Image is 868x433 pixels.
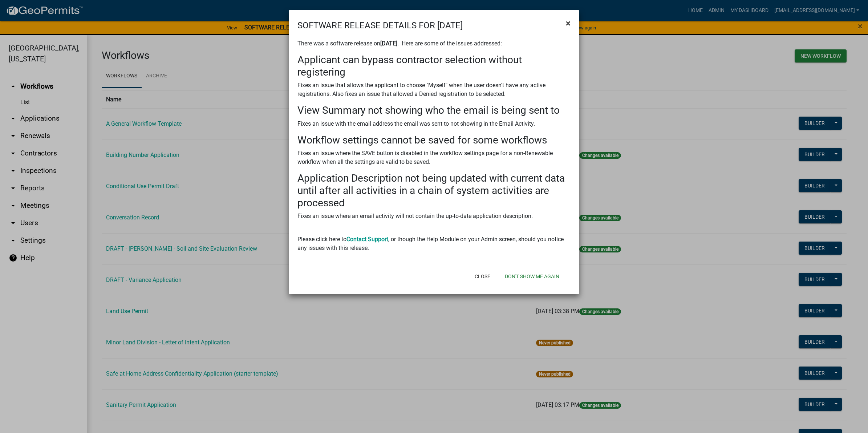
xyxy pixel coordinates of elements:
button: Close [560,13,576,33]
button: Close [469,270,496,283]
p: Fixes an issue where the SAVE button is disabled in the workflow settings page for a non-Renewabl... [297,149,571,166]
p: Please click here to , or though the Help Module on your Admin screen, should you notice any issu... [297,235,571,252]
p: Fixes an issue that allows the applicant to choose "Myself" when the user doesn't have any active... [297,81,571,98]
p: There was a software release on . Here are some of the issues addressed: [297,39,571,48]
span: × [566,18,571,28]
h3: Workflow settings cannot be saved for some workflows [297,134,571,146]
h3: Applicant can bypass contractor selection without registering [297,54,571,78]
a: Contact Support [346,236,388,243]
p: Fixes an issue where an email activity will not contain the up-to-date application description. [297,212,571,229]
p: Fixes an issue with the email address the email was sent to not showing in the Email Activity. [297,120,571,128]
h3: Application Description not being updated with current data until after all activities in a chain... [297,172,571,209]
strong: [DATE] [380,40,397,47]
h3: View Summary not showing who the email is being sent to [297,104,571,117]
h4: SOFTWARE RELEASE DETAILS FOR [DATE] [297,19,463,32]
button: Don't show me again [499,270,565,283]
